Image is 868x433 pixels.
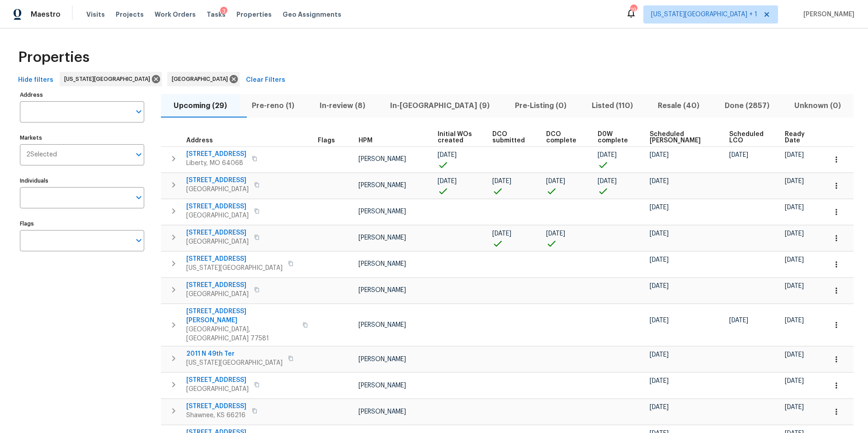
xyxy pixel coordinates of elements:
span: [DATE] [546,231,565,237]
span: [US_STATE][GEOGRAPHIC_DATA] [186,264,283,273]
span: Geo Assignments [283,10,341,19]
span: In-[GEOGRAPHIC_DATA] (9) [383,99,497,112]
span: [DATE] [785,204,804,211]
label: Flags [20,221,144,226]
span: [PERSON_NAME] [359,382,406,389]
span: [US_STATE][GEOGRAPHIC_DATA] + 1 [651,10,757,19]
span: [DATE] [785,317,804,324]
span: Projects [116,10,144,19]
span: [PERSON_NAME] [359,261,406,267]
span: [DATE] [785,231,804,237]
span: [STREET_ADDRESS] [186,281,249,290]
span: [PERSON_NAME] [359,156,406,162]
span: [DATE] [598,178,617,184]
span: Resale (40) [651,99,707,112]
span: [DATE] [492,231,511,237]
span: [GEOGRAPHIC_DATA], [GEOGRAPHIC_DATA] 77581 [186,325,297,343]
button: Open [132,234,145,247]
span: [STREET_ADDRESS] [186,176,249,185]
span: [STREET_ADDRESS] [186,228,249,237]
span: [DATE] [650,352,669,358]
span: Properties [236,10,272,19]
span: Tasks [207,11,226,18]
span: [STREET_ADDRESS] [186,254,283,264]
span: [DATE] [650,317,669,324]
button: Hide filters [14,72,57,89]
div: 3 [220,7,227,16]
span: [DATE] [785,352,804,358]
span: [GEOGRAPHIC_DATA] [186,211,249,220]
span: [PERSON_NAME] [359,208,406,215]
span: [DATE] [650,404,669,410]
button: Clear Filters [242,72,289,89]
span: [DATE] [546,178,565,184]
span: [PERSON_NAME] [359,235,406,241]
span: Clear Filters [246,75,285,86]
span: DCO complete [546,131,582,144]
span: [DATE] [785,257,804,263]
span: [DATE] [650,152,669,158]
span: [DATE] [729,152,748,158]
span: [PERSON_NAME] [800,10,854,19]
span: [PERSON_NAME] [359,356,406,362]
span: [DATE] [438,152,457,158]
span: [DATE] [650,178,669,184]
span: Flags [318,137,335,144]
span: [US_STATE][GEOGRAPHIC_DATA] [64,75,154,84]
span: [GEOGRAPHIC_DATA] [172,75,231,84]
span: [DATE] [785,152,804,158]
span: Done (2857) [717,99,777,112]
span: Properties [18,53,90,62]
span: [STREET_ADDRESS] [186,402,246,411]
button: Open [132,148,145,161]
span: [DATE] [650,204,669,211]
span: Visits [86,10,105,19]
div: 19 [630,5,637,14]
div: [GEOGRAPHIC_DATA] [167,72,240,86]
span: [STREET_ADDRESS][PERSON_NAME] [186,307,297,325]
span: [GEOGRAPHIC_DATA] [186,237,249,246]
span: [DATE] [598,152,617,158]
span: [DATE] [650,283,669,289]
span: [PERSON_NAME] [359,322,406,328]
div: [US_STATE][GEOGRAPHIC_DATA] [60,72,162,86]
span: [US_STATE][GEOGRAPHIC_DATA] [186,358,283,367]
span: Hide filters [18,75,53,86]
span: [DATE] [729,317,748,324]
span: Initial WOs created [438,131,477,144]
span: [DATE] [492,178,511,184]
span: Unknown (0) [788,99,849,112]
span: Shawnee, KS 66216 [186,411,246,420]
span: Pre-reno (1) [245,99,302,112]
span: [STREET_ADDRESS] [186,150,246,159]
span: [STREET_ADDRESS] [186,202,249,211]
button: Open [132,105,145,118]
span: [PERSON_NAME] [359,287,406,293]
span: [PERSON_NAME] [359,409,406,415]
span: [GEOGRAPHIC_DATA] [186,290,249,299]
label: Address [20,92,144,98]
span: [DATE] [650,257,669,263]
span: [DATE] [438,178,457,184]
span: DCO submitted [492,131,531,144]
button: Open [132,191,145,204]
span: In-review (8) [312,99,373,112]
span: [DATE] [785,178,804,184]
span: 2011 N 49th Ter [186,349,283,358]
span: Scheduled LCO [729,131,769,144]
span: Scheduled [PERSON_NAME] [650,131,714,144]
span: [DATE] [785,283,804,289]
span: Maestro [31,10,61,19]
span: Ready Date [785,131,811,144]
span: Upcoming (29) [166,99,234,112]
span: [GEOGRAPHIC_DATA] [186,185,249,194]
span: [PERSON_NAME] [359,182,406,188]
span: Listed (110) [585,99,640,112]
span: [STREET_ADDRESS] [186,376,249,385]
span: Liberty, MO 64068 [186,159,246,168]
span: [DATE] [650,231,669,237]
span: 2 Selected [26,151,57,159]
span: [DATE] [785,378,804,384]
span: Pre-Listing (0) [508,99,574,112]
label: Individuals [20,178,144,184]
